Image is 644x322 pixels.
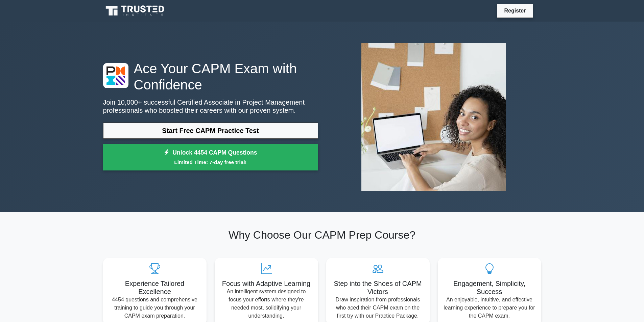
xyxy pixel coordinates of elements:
[443,279,536,296] h5: Engagement, Simplicity, Success
[103,229,541,241] h2: Why Choose Our CAPM Prep Course?
[109,296,201,320] p: 4454 questions and comprehensive training to guide you through your CAPM exam preparation.
[103,98,318,114] p: Join 10,000+ successful Certified Associate in Project Management professionals who boosted their...
[103,60,318,93] h1: Ace Your CAPM Exam with Confidence
[443,296,536,320] p: An enjoyable, intuitive, and effective learning experience to prepare you for the CAPM exam.
[220,279,313,288] h5: Focus with Adaptive Learning
[103,123,318,139] a: Start Free CAPM Practice Test
[332,279,424,296] h5: Step into the Shoes of CAPM Victors
[109,279,201,296] h5: Experience Tailored Excellence
[220,288,313,320] p: An intelligent system designed to focus your efforts where they're needed most, solidifying your ...
[103,144,318,171] a: Unlock 4454 CAPM QuestionsLimited Time: 7-day free trial!
[332,296,424,320] p: Draw inspiration from professionals who aced their CAPM exam on the first try with our Practice P...
[112,158,310,166] small: Limited Time: 7-day free trial!
[500,6,530,15] a: Register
